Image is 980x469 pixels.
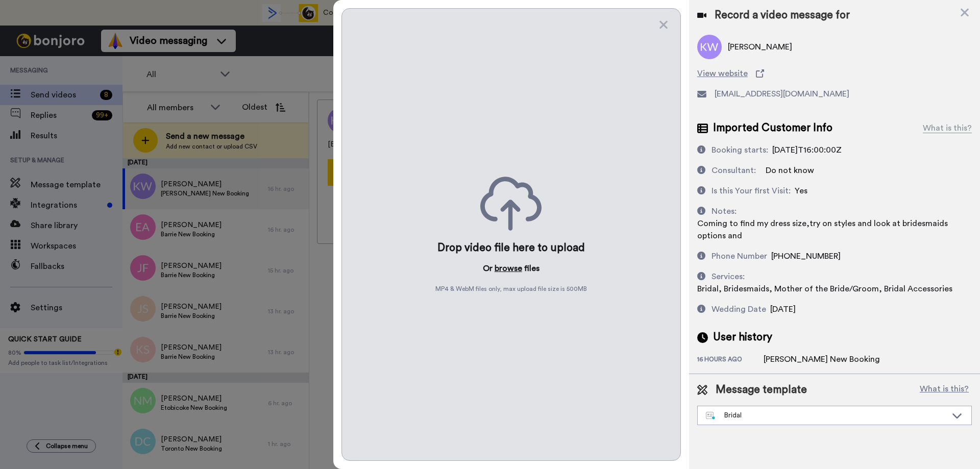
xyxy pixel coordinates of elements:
[766,166,814,175] span: Do not know
[716,382,807,398] span: Message template
[712,185,791,197] div: Is this Your first Visit:
[713,330,772,345] span: User history
[697,285,952,293] span: Bridal, Bridesmaids, Mother of the Bride/Groom, Bridal Accessories
[917,382,972,398] button: What is this?
[772,146,842,154] span: [DATE]T16:00:00Z
[706,410,947,421] div: Bridal
[771,252,841,260] span: [PHONE_NUMBER]
[435,285,587,293] span: MP4 & WebM files only, max upload file size is 500 MB
[706,412,716,420] img: nextgen-template.svg
[712,164,756,177] div: Consultant:
[923,122,972,134] div: What is this?
[715,88,849,100] span: [EMAIL_ADDRESS][DOMAIN_NAME]
[795,187,807,195] span: Yes
[712,303,766,315] div: Wedding Date
[764,353,880,365] div: [PERSON_NAME] New Booking
[770,305,796,313] span: [DATE]
[713,120,832,136] span: Imported Customer Info
[483,262,540,275] p: Or files
[712,144,768,156] div: Booking starts:
[697,355,764,365] div: 16 hours ago
[437,241,585,255] div: Drop video file here to upload
[495,262,522,275] button: browse
[697,219,948,240] span: Coming to find my dress size,try on styles and look at bridesmaids options and
[712,270,745,283] div: Services:
[712,205,737,217] div: Notes:
[712,250,767,262] div: Phone Number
